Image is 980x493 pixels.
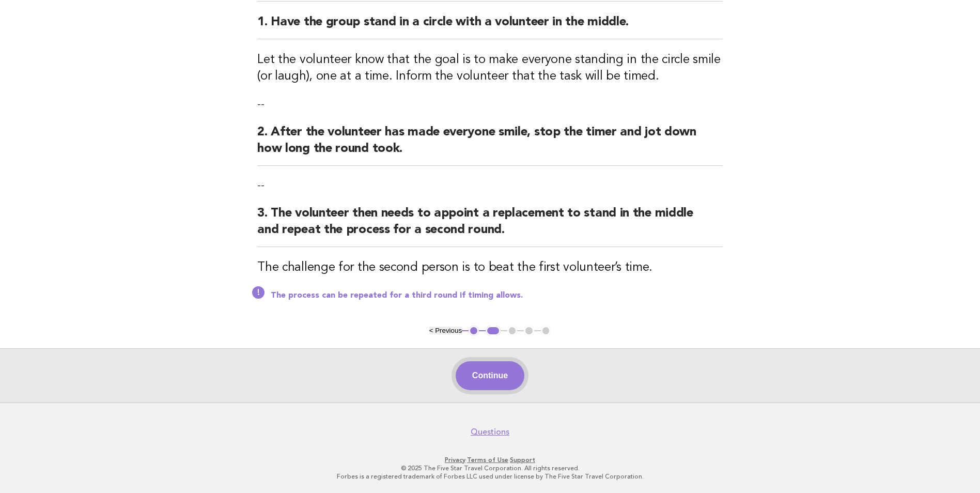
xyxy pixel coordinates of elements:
h2: 3. The volunteer then needs to appoint a replacement to stand in the middle and repeat the proces... [257,205,723,247]
button: 2 [486,326,501,336]
button: 1 [469,326,479,336]
h3: The challenge for the second person is to beat the first volunteer’s time. [257,259,723,276]
h2: 2. After the volunteer has made everyone smile, stop the timer and jot down how long the round took. [257,124,723,166]
a: Questions [471,427,509,437]
h2: 1. Have the group stand in a circle with a volunteer in the middle. [257,14,723,39]
p: The process can be repeated for a third round if timing allows. [271,290,723,301]
h3: Let the volunteer know that the goal is to make everyone standing in the circle smile (or laugh),... [257,52,723,85]
p: -- [257,97,723,112]
p: Forbes is a registered trademark of Forbes LLC used under license by The Five Star Travel Corpora... [174,472,806,481]
button: < Previous [429,327,462,334]
a: Support [510,456,535,464]
button: Continue [456,361,524,390]
a: Privacy [445,456,465,464]
p: -- [257,178,723,193]
a: Terms of Use [467,456,508,464]
p: © 2025 The Five Star Travel Corporation. All rights reserved. [174,464,806,472]
p: · · [174,456,806,464]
